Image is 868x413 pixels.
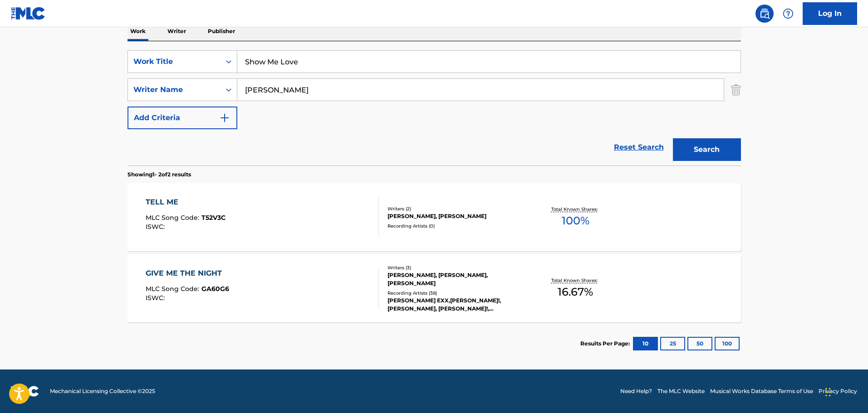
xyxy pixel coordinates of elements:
[11,7,46,20] img: MLC Logo
[551,206,600,213] p: Total Known Shares:
[609,137,668,157] a: Reset Search
[128,107,237,129] button: Add Criteria
[562,213,589,229] span: 100 %
[201,285,229,293] span: GA60G6
[673,138,741,161] button: Search
[128,50,741,165] form: Search Form
[558,284,593,300] span: 16.67 %
[146,285,201,293] span: MLC Song Code :
[128,183,741,251] a: TELL MEMLC Song Code:T52V3CISWC:Writers (2)[PERSON_NAME], [PERSON_NAME]Recording Artists (0)Total...
[50,387,155,395] span: Mechanical Licensing Collective © 2025
[387,212,525,220] div: [PERSON_NAME], [PERSON_NAME]
[128,170,191,179] p: Showing 1 - 2 of 2 results
[128,254,741,322] a: GIVE ME THE NIGHTMLC Song Code:GA60G6ISWC:Writers (3)[PERSON_NAME], [PERSON_NAME], [PERSON_NAME]R...
[387,290,525,296] div: Recording Artists ( 38 )
[823,369,868,413] iframe: Chat Widget
[633,337,658,350] button: 10
[803,2,857,25] a: Log In
[759,8,770,19] img: search
[755,5,774,23] a: Public Search
[201,214,226,222] span: T52V3C
[660,337,685,350] button: 25
[128,22,148,41] p: Work
[819,387,857,395] a: Privacy Policy
[133,56,215,67] div: Work Title
[387,296,525,313] div: [PERSON_NAME] EXX,[PERSON_NAME]!,[PERSON_NAME], [PERSON_NAME]!, [PERSON_NAME] EXX, [PERSON_NAME],...
[580,340,632,348] p: Results Per Page:
[387,264,525,271] div: Writers ( 3 )
[11,386,39,397] img: logo
[783,8,794,19] img: help
[133,84,215,95] div: Writer Name
[620,387,652,395] a: Need Help?
[657,387,705,395] a: The MLC Website
[387,223,525,229] div: Recording Artists ( 0 )
[387,271,525,287] div: [PERSON_NAME], [PERSON_NAME], [PERSON_NAME]
[146,294,167,302] span: ISWC :
[146,223,167,231] span: ISWC :
[731,78,741,101] img: Delete Criterion
[146,214,201,222] span: MLC Song Code :
[779,5,797,23] div: Help
[710,387,813,395] a: Musical Works Database Terms of Use
[219,112,230,123] img: 9d2ae6d4665cec9f34b9.svg
[551,277,600,284] p: Total Known Shares:
[146,268,229,279] div: GIVE ME THE NIGHT
[165,22,189,41] p: Writer
[146,197,226,208] div: TELL ME
[825,379,831,406] div: Drag
[387,205,525,212] div: Writers ( 2 )
[687,337,712,350] button: 50
[205,22,238,41] p: Publisher
[715,337,740,350] button: 100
